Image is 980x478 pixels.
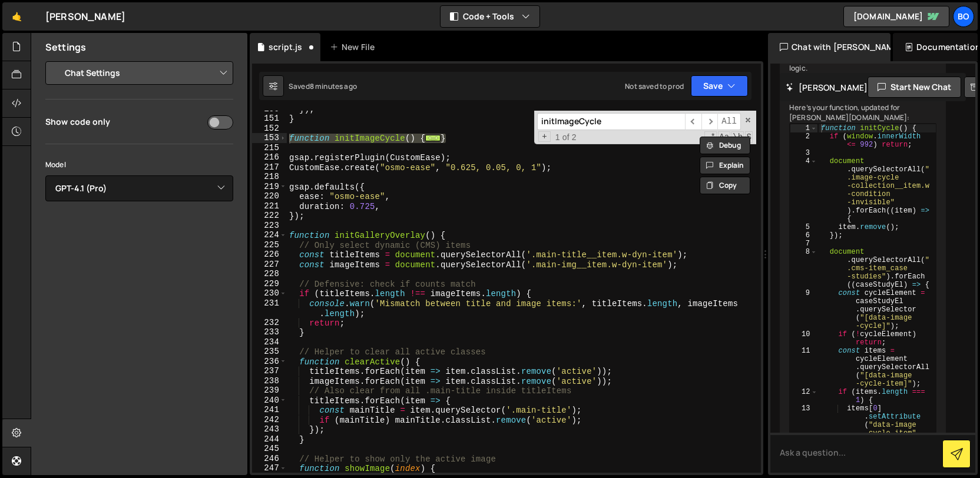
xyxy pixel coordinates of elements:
div: New File [330,41,379,53]
div: 216 [252,152,287,162]
div: 7 [790,240,817,248]
span: Whole Word Search [731,131,744,143]
label: Model [45,159,66,171]
div: 218 [252,172,287,182]
div: 13 [790,404,817,446]
button: Debug [700,137,750,154]
div: Not saved to prod [625,81,684,91]
div: 2 [790,132,817,149]
button: Copy [700,177,750,194]
div: 3 [790,149,817,157]
div: 244 [252,434,287,444]
div: 220 [252,191,287,201]
div: 217 [252,162,287,172]
div: 227 [252,260,287,270]
div: 243 [252,424,287,434]
div: 234 [252,337,287,347]
span: CaseSensitive Search [718,131,730,143]
h2: Settings [45,41,86,54]
div: 228 [252,269,287,279]
div: 222 [252,211,287,221]
span: RegExp Search [704,131,717,143]
div: 6 [790,231,817,240]
div: 9 [790,289,817,330]
div: [PERSON_NAME] [45,9,125,24]
span: 1 of 2 [551,132,581,142]
span: Toggle Replace mode [538,131,551,142]
span: ... [425,135,441,141]
div: 246 [252,454,287,464]
div: Documentation [893,33,978,61]
div: 239 [252,386,287,396]
div: 215 [252,143,287,153]
div: 229 [252,279,287,289]
div: 151 [252,114,287,124]
a: Bo [953,6,974,27]
div: Chat with [PERSON_NAME] [768,33,890,61]
div: 232 [252,318,287,328]
div: 1 [790,124,817,132]
div: 233 [252,327,287,337]
div: 223 [252,221,287,231]
div: Show code only [45,116,110,127]
span: ​ [685,113,701,130]
div: 10 [790,330,817,347]
div: 8 minutes ago [310,81,357,91]
div: 225 [252,240,287,250]
button: Explain [700,157,750,174]
div: 11 [790,347,817,388]
div: 12 [790,388,817,404]
div: 230 [252,288,287,298]
div: Saved [289,81,357,91]
div: 221 [252,201,287,211]
div: 236 [252,357,287,367]
div: 241 [252,405,287,415]
div: 231 [252,298,287,318]
div: 242 [252,415,287,425]
div: 219 [252,182,287,192]
span: Alt-Enter [717,113,741,130]
a: 🤙 [2,2,31,31]
span: ​ [701,113,718,130]
div: 224 [252,230,287,240]
div: 226 [252,250,287,260]
div: 153 [252,133,287,143]
div: 4 [790,157,817,223]
div: 235 [252,347,287,357]
h2: [PERSON_NAME] [786,82,868,93]
div: 247 [252,463,287,473]
button: Start new chat [868,77,961,98]
div: 8 [790,248,817,289]
span: Search In Selection [745,131,753,143]
input: Search for [537,113,685,130]
div: 240 [252,396,287,406]
div: 245 [252,444,287,454]
div: 237 [252,366,287,376]
button: Save [691,75,748,97]
div: script.js [269,41,302,53]
button: Code + Tools [441,6,539,27]
div: 238 [252,376,287,386]
a: [DOMAIN_NAME] [843,6,949,27]
div: 5 [790,223,817,231]
div: 152 [252,124,287,134]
